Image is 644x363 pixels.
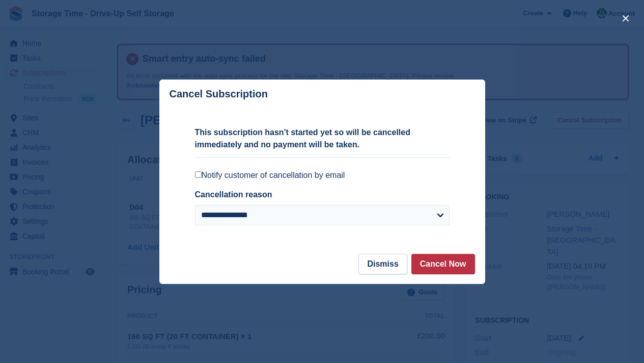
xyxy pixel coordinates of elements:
button: Dismiss [358,254,407,274]
p: This subscription hasn't started yet so will be cancelled immediately and no payment will be taken. [195,126,450,151]
label: Notify customer of cancellation by email [195,170,450,180]
p: Cancel Subscription [170,88,268,100]
button: close [618,10,634,27]
button: Cancel Now [411,254,475,274]
input: Notify customer of cancellation by email [195,171,202,178]
label: Cancellation reason [195,190,272,199]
